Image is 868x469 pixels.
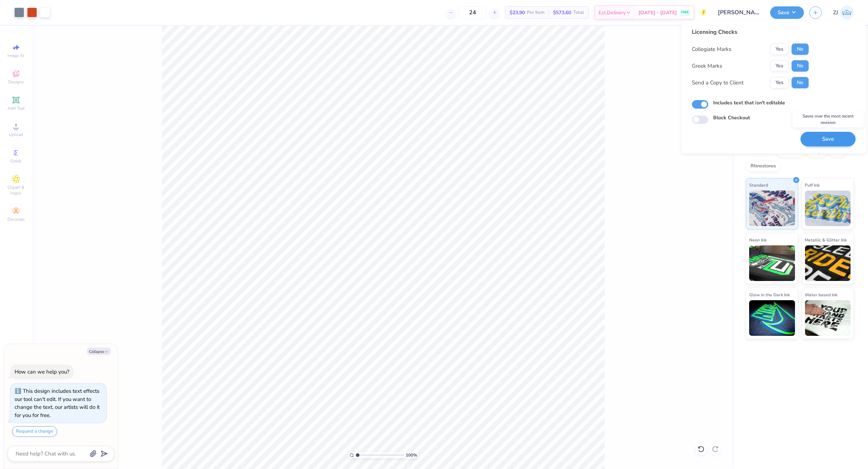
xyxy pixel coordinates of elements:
[7,217,25,222] span: Decorate
[713,114,750,121] label: Block Checkout
[12,426,57,437] button: Request a change
[4,184,28,196] span: Clipart & logos
[712,5,765,20] input: Untitled Design
[749,236,767,244] span: Neon Ink
[553,9,571,16] span: $573.60
[805,291,838,298] span: Water based Ink
[749,181,768,189] span: Standard
[805,191,851,226] img: Puff Ink
[749,300,795,336] img: Glow in the Dark Ink
[840,6,854,20] img: Zhor Junavee Antocan
[805,181,820,189] span: Puff Ink
[406,452,417,458] span: 100 %
[791,77,809,88] button: No
[770,43,789,55] button: Yes
[8,53,25,58] span: Image AI
[791,60,809,72] button: No
[7,105,25,111] span: Add Text
[15,387,100,419] div: This design includes text effects our tool can't edit. If you want to change the text, our artist...
[573,9,584,16] span: Total
[692,28,809,36] div: Licensing Checks
[459,6,486,19] input: – –
[11,158,22,164] span: Greek
[692,45,731,53] div: Collegiate Marks
[805,245,851,281] img: Metallic & Glitter Ink
[805,236,847,244] span: Metallic & Glitter Ink
[87,348,111,355] button: Collapse
[749,245,795,281] img: Neon Ink
[9,132,23,137] span: Upload
[692,62,722,70] div: Greek Marks
[791,43,809,55] button: No
[770,6,804,19] button: Save
[833,6,854,20] a: ZJ
[15,368,69,375] div: How can we help you?
[770,60,789,72] button: Yes
[749,291,790,298] span: Glow in the Dark Ink
[800,132,856,146] button: Save
[527,9,545,16] span: Per Item
[692,79,743,87] div: Send a Copy to Client
[746,161,780,172] div: Rhinestones
[713,99,785,106] label: Includes text that isn't editable
[510,9,525,16] span: $23.90
[8,79,24,85] span: Designs
[833,9,838,17] span: ZJ
[638,9,677,16] span: [DATE] - [DATE]
[749,191,795,226] img: Standard
[681,10,689,15] span: FREE
[599,9,626,16] span: Est. Delivery
[793,111,864,127] div: Saves over the most recent revision
[805,300,851,336] img: Water based Ink
[770,77,789,88] button: Yes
